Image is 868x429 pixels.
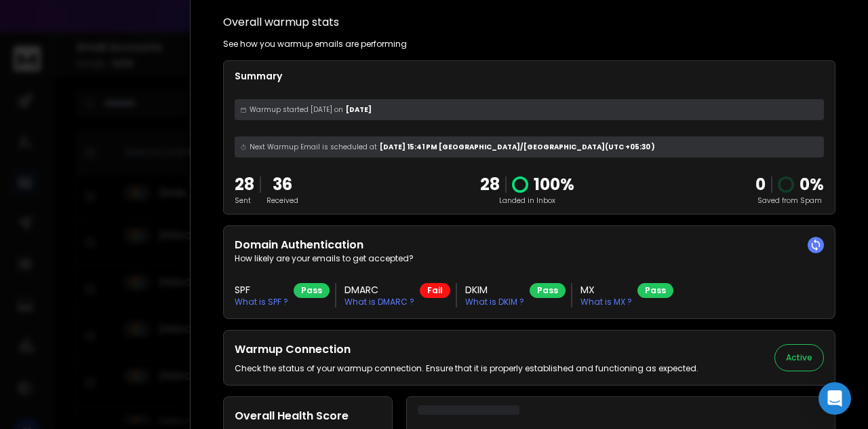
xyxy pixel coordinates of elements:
[235,408,381,424] h2: Overall Health Score
[530,283,566,298] div: Pass
[480,174,500,195] p: 28
[235,195,254,206] p: Sent
[235,283,288,297] h3: SPF
[580,283,632,297] h3: MX
[235,253,824,264] p: How likely are your emails to get accepted?
[235,99,824,120] div: [DATE]
[534,174,574,195] p: 100 %
[480,195,574,206] p: Landed in Inbox
[235,363,698,374] p: Check the status of your warmup connection. Ensure that it is properly established and functionin...
[755,173,766,195] strong: 0
[420,283,450,298] div: Fail
[235,69,824,83] p: Summary
[223,14,339,31] h1: Overall warmup stats
[465,297,524,307] p: What is DKIM ?
[267,195,298,206] p: Received
[235,341,698,358] h2: Warmup Connection
[774,344,824,371] button: Active
[235,237,824,253] h2: Domain Authentication
[223,39,407,50] p: See how you warmup emails are performing
[235,174,254,195] p: 28
[235,297,288,307] p: What is SPF ?
[250,105,343,115] span: Warmup started [DATE] on
[637,283,673,298] div: Pass
[294,283,330,298] div: Pass
[755,195,824,206] p: Saved from Spam
[250,142,377,152] span: Next Warmup Email is scheduled at
[344,283,414,297] h3: DMARC
[818,382,851,415] div: Open Intercom Messenger
[344,297,414,307] p: What is DMARC ?
[580,297,632,307] p: What is MX ?
[235,136,824,157] div: [DATE] 15:41 PM [GEOGRAPHIC_DATA]/[GEOGRAPHIC_DATA] (UTC +05:30 )
[465,283,524,297] h3: DKIM
[800,174,824,195] p: 0 %
[267,174,298,195] p: 36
